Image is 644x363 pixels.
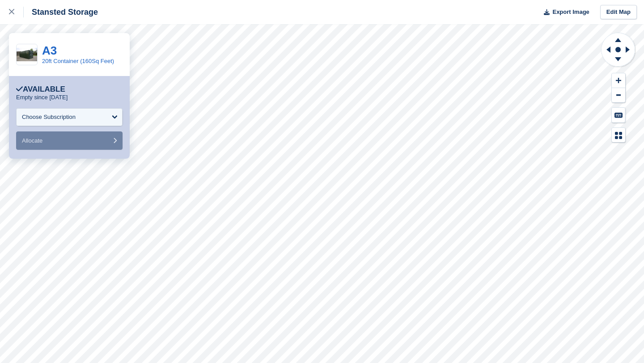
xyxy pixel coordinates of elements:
[600,5,637,20] a: Edit Map
[612,88,625,103] button: Zoom Out
[17,48,37,62] img: 20ft_x_8ft_One_trip_standard_shipping_container_dark_green_(5).jpg
[24,7,98,17] div: Stansted Storage
[16,94,68,101] p: Empty since [DATE]
[22,137,42,144] span: Allocate
[612,128,625,143] button: Map Legend
[42,44,57,57] a: A3
[552,8,589,17] span: Export Image
[22,113,76,122] div: Choose Subscription
[612,73,625,88] button: Zoom In
[16,85,65,94] div: Available
[16,131,123,150] button: Allocate
[612,108,625,122] button: Keyboard Shortcuts
[538,5,589,20] button: Export Image
[42,58,114,64] a: 20ft Container (160Sq Feet)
